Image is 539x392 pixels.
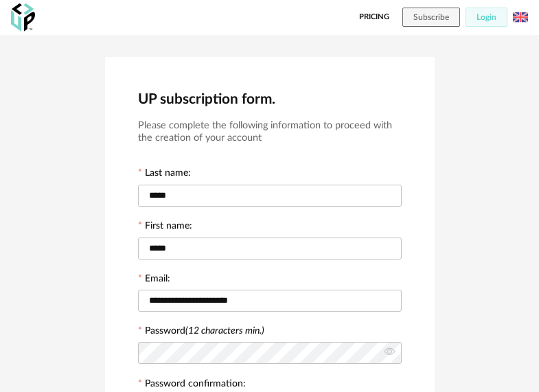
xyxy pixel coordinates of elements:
[413,13,449,21] span: Subscribe
[513,10,528,25] img: us
[477,13,496,21] span: Login
[11,3,35,32] img: OXP
[145,326,264,336] label: Password
[138,379,246,391] label: Password confirmation:
[466,8,507,27] button: Login
[402,8,460,27] button: Subscribe
[138,274,170,286] label: Email:
[138,119,402,145] h3: Please complete the following information to proceed with the creation of your account
[185,326,264,336] i: (12 characters min.)
[359,8,389,27] a: Pricing
[138,90,402,108] h2: UP subscription form.
[138,221,192,233] label: First name:
[138,168,191,181] label: Last name:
